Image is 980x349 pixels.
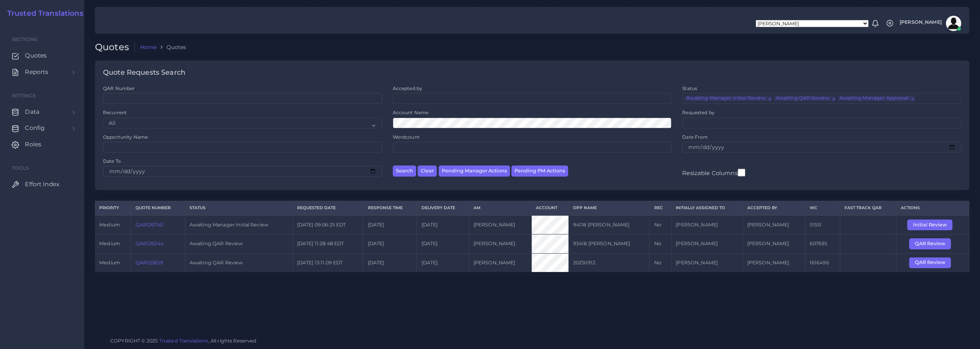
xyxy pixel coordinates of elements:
td: [PERSON_NAME] [469,234,531,253]
li: Quotes [157,43,186,51]
label: Status [682,85,697,92]
a: Config [6,120,78,136]
a: Effort Index [6,176,78,192]
th: Response Time [363,201,417,215]
label: Account Name [393,109,429,116]
th: Fast Track QAR [840,201,896,215]
td: 1616496 [805,253,840,272]
input: Resizable Columns [738,168,745,177]
a: Data [6,104,78,120]
td: [DATE] 13:11:09 EDT [292,253,363,272]
label: Date To [103,158,121,164]
span: Roles [25,140,41,149]
a: QAR Review [909,241,956,246]
span: Config [25,124,45,132]
td: Awaiting Manager Initial Review [185,215,292,234]
td: [PERSON_NAME] [469,253,531,272]
td: [PERSON_NAME] [743,253,805,272]
li: Awaiting Manager Initial Review [684,96,772,101]
a: Reports [6,64,78,80]
td: [DATE] [363,253,417,272]
th: REC [650,201,671,215]
button: Clear [418,165,437,177]
span: Effort Index [25,180,59,188]
th: Delivery Date [417,201,469,215]
label: Opportunity Name [103,134,148,140]
a: Home [140,43,157,51]
th: WC [805,201,840,215]
span: Tools [12,165,29,171]
label: Wordcount [393,134,420,140]
a: Initial Review [907,221,958,227]
label: Date From [682,134,708,140]
span: Sections [12,36,37,42]
label: Resizable Columns [682,168,745,177]
button: QAR Review [909,238,951,249]
th: Account [531,201,568,215]
th: Priority [95,201,131,215]
a: QAR Review [909,259,956,265]
td: [PERSON_NAME] [743,234,805,253]
th: Initially Assigned to [671,201,743,215]
td: 51551 [805,215,840,234]
th: Status [185,201,292,215]
td: [PERSON_NAME] [671,215,743,234]
span: [PERSON_NAME] [900,20,942,25]
button: QAR Review [909,257,951,268]
li: Awaiting Manager Approval [838,96,915,101]
span: Settings [12,93,36,98]
td: [DATE] [363,234,417,253]
td: 20250912 [568,253,650,272]
img: avatar [946,16,961,31]
a: Quotes [6,48,78,64]
td: [PERSON_NAME] [469,215,531,234]
td: [DATE] [363,215,417,234]
td: [DATE] 11:28:48 EDT [292,234,363,253]
td: Awaiting QAR Review [185,234,292,253]
span: COPYRIGHT © 2025 [110,337,257,345]
td: No [650,234,671,253]
td: 93418 [PERSON_NAME] [568,234,650,253]
th: Opp Name [568,201,650,215]
a: Roles [6,136,78,152]
th: Actions [896,201,969,215]
span: Quotes [25,51,47,60]
td: No [650,215,671,234]
td: 607695 [805,234,840,253]
span: Data [25,108,39,116]
label: Requested by [682,109,715,116]
button: Initial Review [907,220,952,230]
td: No [650,253,671,272]
a: QAR126740 [136,222,163,228]
h4: Quote Requests Search [103,69,185,77]
a: [PERSON_NAME]avatar [896,16,964,31]
h2: Quotes [95,42,135,53]
a: QAR126244 [136,241,163,246]
th: Requested Date [292,201,363,215]
td: Awaiting QAR Review [185,253,292,272]
td: [DATE] [417,253,469,272]
td: [PERSON_NAME] [671,234,743,253]
button: Pending Manager Actions [439,165,510,177]
a: QAR125859 [136,260,163,265]
span: medium [99,222,120,228]
label: Accepted by [393,85,423,92]
label: QAR Number [103,85,135,92]
button: Search [393,165,416,177]
li: Awaiting QAR Review [774,96,836,101]
td: [DATE] 09:06:25 EDT [292,215,363,234]
td: [PERSON_NAME] [743,215,805,234]
a: Trusted Translations [2,9,83,18]
td: 94118 [PERSON_NAME] [568,215,650,234]
span: medium [99,260,120,265]
th: Accepted by [743,201,805,215]
td: [DATE] [417,234,469,253]
label: Recurrent [103,109,127,116]
span: Reports [25,68,48,76]
td: [PERSON_NAME] [671,253,743,272]
a: Trusted Translations [159,338,208,344]
button: Pending PM Actions [511,165,568,177]
span: medium [99,241,120,246]
td: [DATE] [417,215,469,234]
